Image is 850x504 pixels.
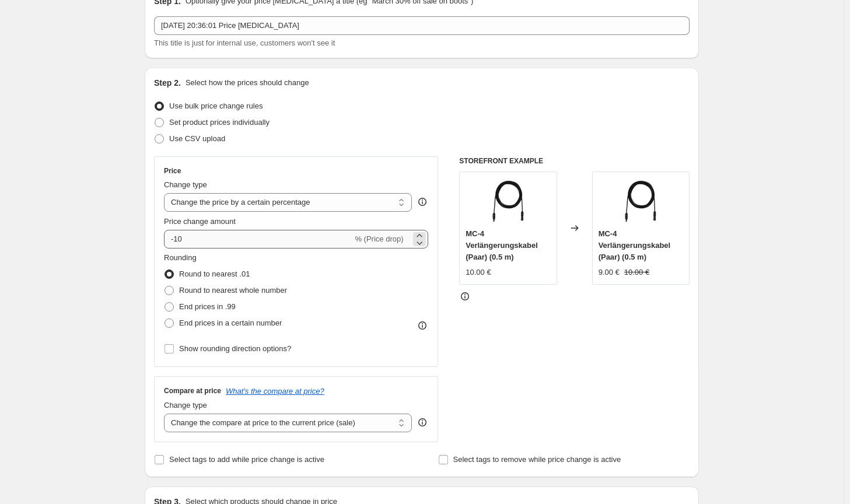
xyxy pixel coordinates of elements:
[179,344,291,353] span: Show rounding direction options?
[624,267,649,278] strike: 10.00 €
[169,134,225,143] span: Use CSV upload
[466,229,538,261] span: MC-4 Verlängerungskabel (Paar) (0.5 m)
[186,77,309,89] p: Select how the prices should change
[355,235,403,243] span: % (Price drop)
[417,416,428,428] div: help
[459,156,690,166] h6: STOREFRONT EXAMPLE
[164,401,207,409] span: Change type
[154,77,181,89] h2: Step 2.
[179,286,287,295] span: Round to nearest whole number
[164,253,197,262] span: Rounding
[226,387,324,395] button: What's the compare at price?
[599,229,671,261] span: MC-4 Verlängerungskabel (Paar) (0.5 m)
[485,178,531,225] img: kabel.3_1_80x.webp
[164,230,352,249] input: -15
[599,267,620,278] div: 9.00 €
[169,101,263,110] span: Use bulk price change rules
[164,180,207,189] span: Change type
[417,196,428,208] div: help
[466,267,491,278] div: 10.00 €
[617,178,664,225] img: kabel.3_1_80x.webp
[164,386,221,395] h3: Compare at price
[179,318,282,327] span: End prices in a certain number
[179,269,250,278] span: Round to nearest .01
[179,302,236,311] span: End prices in .99
[164,217,236,226] span: Price change amount
[169,455,324,464] span: Select tags to add while price change is active
[453,455,621,464] span: Select tags to remove while price change is active
[154,38,335,47] span: This title is just for internal use, customers won't see it
[164,166,181,176] h3: Price
[169,118,270,127] span: Set product prices individually
[154,16,690,35] input: 30% off holiday sale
